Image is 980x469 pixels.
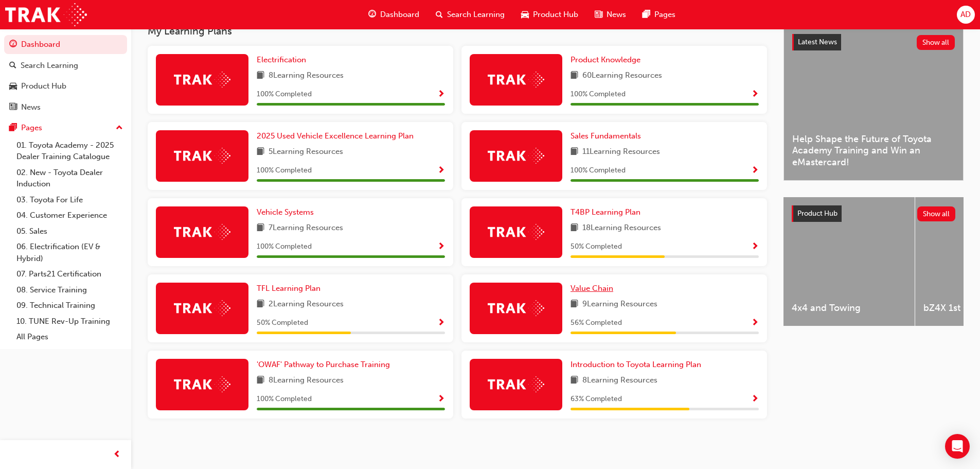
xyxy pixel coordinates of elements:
span: book-icon [257,70,264,82]
a: Trak [5,3,87,26]
button: Show Progress [437,393,445,406]
span: book-icon [571,374,578,387]
span: 100 % Completed [257,165,312,177]
button: Pages [4,118,127,137]
span: 8 Learning Resources [582,374,657,387]
a: Introduction to Toyota Learning Plan [571,359,705,371]
span: guage-icon [9,40,17,49]
a: 10. TUNE Rev-Up Training [12,314,127,329]
a: Product Hub [4,77,127,96]
span: 100 % Completed [257,241,312,253]
span: pages-icon [643,8,650,21]
span: AD [960,9,971,21]
button: AD [957,6,975,24]
span: 18 Learning Resources [582,222,661,235]
span: Show Progress [751,319,759,328]
span: book-icon [571,70,578,82]
span: Introduction to Toyota Learning Plan [571,360,701,369]
span: guage-icon [368,8,376,21]
button: Show Progress [437,240,445,253]
span: Latest News [798,38,837,46]
span: Help Shape the Future of Toyota Academy Training and Win an eMastercard! [792,133,955,168]
span: 8 Learning Resources [269,70,344,82]
span: 63 % Completed [571,393,622,405]
div: Pages [21,122,42,134]
button: Show all [917,35,955,50]
div: Product Hub [21,80,66,92]
span: Show Progress [751,90,759,99]
span: Product Hub [797,209,838,218]
img: Trak [174,224,230,240]
span: Product Knowledge [571,55,640,64]
span: 5 Learning Resources [269,146,343,159]
span: search-icon [436,8,443,21]
span: 2025 Used Vehicle Excellence Learning Plan [257,131,414,141]
span: Value Chain [571,284,613,293]
span: Show Progress [437,90,445,99]
span: TFL Learning Plan [257,284,320,293]
span: Show Progress [751,395,759,404]
a: Value Chain [571,283,617,294]
span: news-icon [595,8,602,21]
span: Search Learning [447,9,505,21]
span: book-icon [257,298,264,311]
img: Trak [488,300,544,316]
div: Search Learning [21,60,78,72]
span: T4BP Learning Plan [571,207,640,217]
a: search-iconSearch Learning [427,4,513,25]
img: Trak [174,376,230,392]
span: book-icon [571,222,578,235]
img: Trak [488,376,544,392]
a: Dashboard [4,35,127,54]
a: Search Learning [4,56,127,75]
span: 2 Learning Resources [269,298,344,311]
span: 9 Learning Resources [582,298,657,311]
button: Show Progress [751,393,759,406]
a: All Pages [12,329,127,345]
span: 8 Learning Resources [269,374,344,387]
img: Trak [174,72,230,88]
a: Latest NewsShow allHelp Shape the Future of Toyota Academy Training and Win an eMastercard! [783,25,964,181]
span: search-icon [9,61,16,71]
span: car-icon [9,82,17,91]
span: book-icon [257,374,264,387]
a: Product Knowledge [571,54,645,66]
a: TFL Learning Plan [257,283,325,294]
a: Product HubShow all [792,205,955,222]
span: up-icon [116,121,123,135]
a: 05. Sales [12,223,127,239]
span: Product Hub [533,9,578,21]
img: Trak [488,72,544,88]
span: book-icon [257,146,264,159]
a: 08. Service Training [12,282,127,298]
span: 60 Learning Resources [582,70,662,82]
a: 03. Toyota For Life [12,192,127,208]
span: Pages [654,9,675,21]
div: News [21,101,41,113]
span: book-icon [571,146,578,159]
span: pages-icon [9,124,17,133]
img: Trak [174,148,230,164]
div: Open Intercom Messenger [945,434,970,459]
a: T4BP Learning Plan [571,206,645,218]
img: Trak [174,300,230,316]
span: 100 % Completed [571,89,626,100]
span: 7 Learning Resources [269,222,343,235]
span: Electrification [257,55,306,64]
a: 02. New - Toyota Dealer Induction [12,165,127,192]
span: book-icon [571,298,578,311]
a: news-iconNews [586,4,634,25]
img: Trak [488,224,544,240]
img: Trak [488,148,544,164]
span: 'OWAF' Pathway to Purchase Training [257,360,390,369]
button: Show Progress [751,317,759,329]
span: Dashboard [380,9,419,21]
a: 09. Technical Training [12,298,127,314]
span: 50 % Completed [571,241,622,253]
span: Show Progress [437,395,445,404]
span: book-icon [257,222,264,235]
button: Show Progress [437,164,445,177]
span: car-icon [521,8,529,21]
a: 2025 Used Vehicle Excellence Learning Plan [257,130,418,142]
